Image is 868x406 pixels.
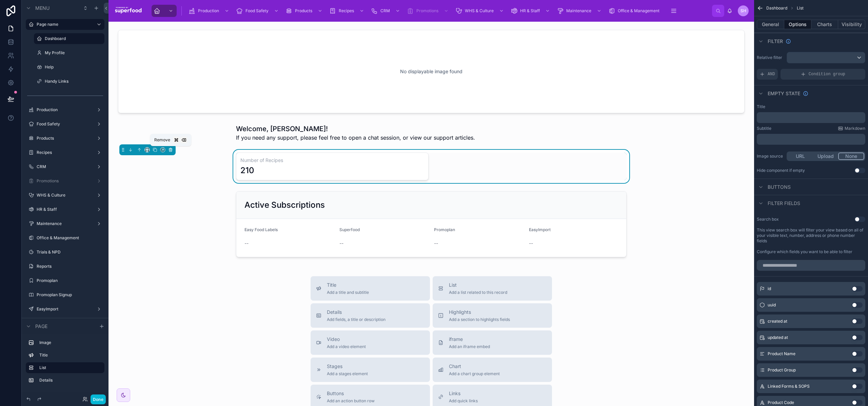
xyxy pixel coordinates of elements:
span: Product Group [768,367,796,373]
span: Details [327,309,386,316]
span: Linked Forms & SOPS [768,384,810,389]
span: iframe [449,336,490,343]
div: 210 [240,165,254,176]
h3: Number of Recipes [240,157,424,164]
span: List [449,282,507,288]
span: WHS & Culture [465,8,494,14]
a: Maintenance [555,5,605,17]
label: Maintenance [37,221,94,226]
a: Production [186,5,233,17]
label: Recipes [37,150,94,155]
button: URL [788,153,813,160]
span: uuid [768,302,776,308]
span: Food Safety [245,8,269,14]
span: Video [327,336,366,343]
span: Highlights [449,309,510,316]
div: scrollable content [757,112,865,123]
button: VideoAdd a video element [311,330,430,355]
img: App logo [114,5,143,16]
label: My Profile [45,50,103,56]
button: Done [91,394,106,404]
label: Details [39,378,102,383]
span: CRM [380,8,390,14]
span: Maintenance [566,8,591,14]
button: Charts [811,20,839,29]
button: ChartAdd a chart group element [433,358,552,382]
label: Title [39,352,102,358]
button: iframeAdd an iframe embed [433,330,552,355]
button: Visibility [838,20,865,29]
span: Add an action button row [327,398,375,404]
label: Office & Management [37,235,103,241]
label: Title [757,104,765,109]
label: CRM [37,164,94,169]
span: Page [35,323,47,330]
a: Markdown [838,126,865,131]
label: WHS & Culture [37,192,94,198]
span: Empty state [768,90,800,97]
label: This view search box will filter your view based on all of your visible text, number, address or ... [757,227,865,244]
span: Add a title and subtitle [327,290,369,295]
span: Recipes [339,8,354,14]
label: HR & Staff [37,207,94,212]
label: Relative filter [757,55,784,60]
span: SH [741,8,746,14]
label: Promoplan Signup [37,292,103,298]
span: created at [768,319,787,324]
div: scrollable content [22,334,108,392]
span: Chart [449,363,500,370]
label: Page name [37,22,91,27]
label: Help [45,64,103,70]
a: Office & Management [606,5,664,17]
a: CRM [369,5,403,17]
span: Condition group [809,72,845,77]
label: Products [37,136,94,141]
label: Promoplan [37,278,103,283]
label: Production [37,107,94,113]
a: Products [283,5,326,17]
span: Dashboard [766,5,787,11]
span: Add fields, a title or description [327,317,386,322]
label: Promotions [37,178,94,184]
label: List [39,365,99,370]
button: TitleAdd a title and subtitle [311,276,430,301]
label: Reports [37,264,103,269]
span: Office & Management [618,8,659,14]
span: Add a list related to this record [449,290,507,295]
label: Image source [757,154,784,159]
a: Recipes [327,5,368,17]
button: HighlightsAdd a section to highlights fields [433,303,552,328]
span: Product Name [768,351,795,357]
span: Add a section to highlights fields [449,317,510,322]
div: scrollable content [148,3,712,18]
span: Buttons [768,184,791,190]
a: WHS & Culture [453,5,507,17]
span: Add a video element [327,344,366,349]
span: updated at [768,335,788,340]
button: None [838,153,864,160]
div: scrollable content [757,134,865,145]
button: ListAdd a list related to this record [433,276,552,301]
label: Dashboard [45,36,100,41]
button: Upload [813,153,839,160]
span: Remove [154,137,170,143]
a: Food Safety [234,5,282,17]
span: Filter [768,38,783,45]
span: Products [295,8,312,14]
span: Add an iframe embed [449,344,490,349]
label: Handy Links [45,79,103,84]
span: Add a chart group element [449,371,500,377]
span: Stages [327,363,368,370]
